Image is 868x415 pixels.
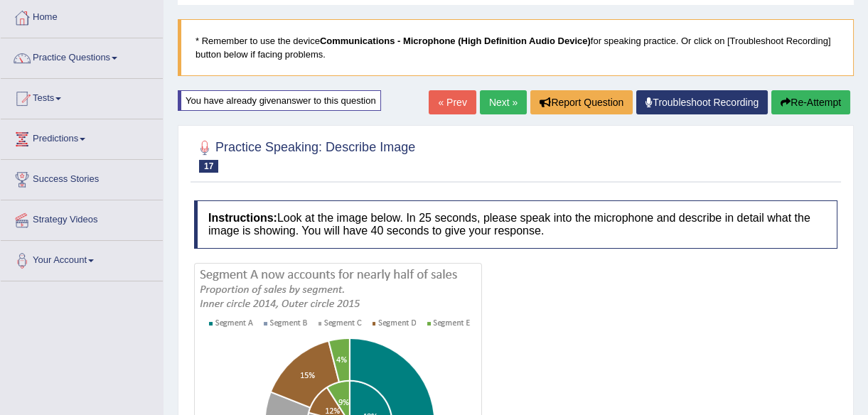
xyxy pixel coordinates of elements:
[1,79,163,114] a: Tests
[320,36,591,46] b: Communications - Microphone (High Definition Audio Device)
[194,137,415,173] h2: Practice Speaking: Describe Image
[178,19,854,76] blockquote: * Remember to use the device for speaking practice. Or click on [Troubleshoot Recording] button b...
[178,90,381,111] div: You have already given answer to this question
[208,212,277,224] b: Instructions:
[1,200,163,236] a: Strategy Videos
[530,90,633,114] button: Report Question
[771,90,850,114] button: Re-Attempt
[636,90,768,114] a: Troubleshoot Recording
[1,38,163,74] a: Practice Questions
[1,241,163,276] a: Your Account
[429,90,476,114] a: « Prev
[199,160,218,173] span: 17
[1,119,163,155] a: Predictions
[194,200,837,248] h4: Look at the image below. In 25 seconds, please speak into the microphone and describe in detail w...
[1,160,163,195] a: Success Stories
[480,90,527,114] a: Next »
